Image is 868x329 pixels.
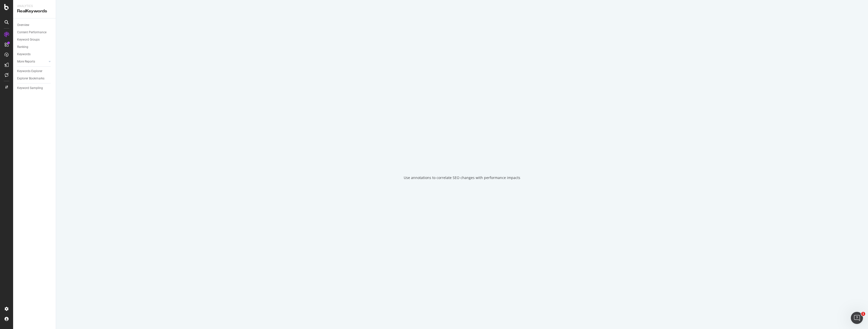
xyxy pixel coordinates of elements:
[17,52,31,57] div: Keywords
[17,69,52,74] a: Keywords Explorer
[17,44,28,50] div: Ranking
[17,30,52,35] a: Content Performance
[861,312,865,316] span: 1
[404,175,520,180] div: Use annotations to correlate SEO changes with performance impacts
[17,59,47,64] a: More Reports
[17,8,52,14] div: RealKeywords
[17,37,40,42] div: Keyword Groups
[17,37,52,42] a: Keyword Groups
[17,30,46,35] div: Content Performance
[17,69,42,74] div: Keywords Explorer
[17,4,52,8] div: Analytics
[17,76,44,81] div: Explorer Bookmarks
[17,52,52,57] a: Keywords
[17,22,29,28] div: Overview
[851,312,863,324] iframe: Intercom live chat
[17,76,52,81] a: Explorer Bookmarks
[17,85,52,91] a: Keyword Sampling
[17,22,52,28] a: Overview
[17,85,43,91] div: Keyword Sampling
[444,149,480,167] div: animation
[17,44,52,50] a: Ranking
[17,59,35,64] div: More Reports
